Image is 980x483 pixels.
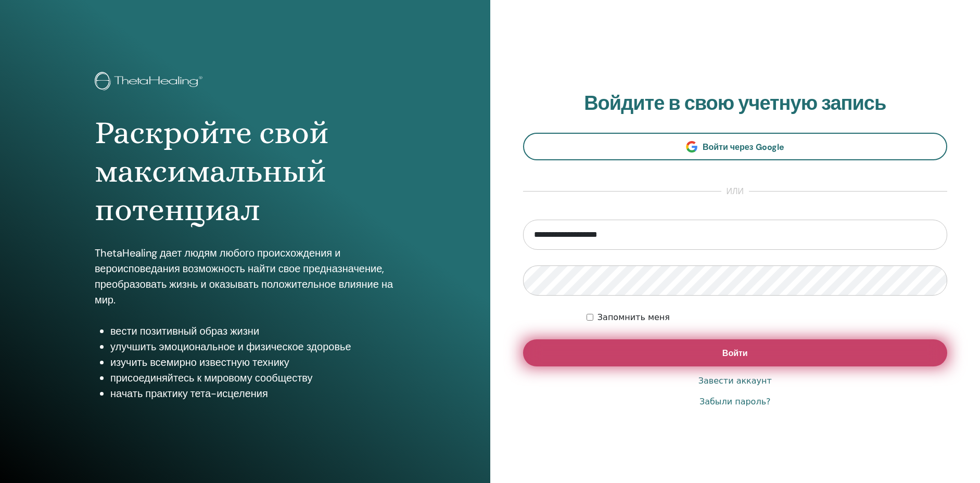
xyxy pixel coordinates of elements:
font: Войдите в свою учетную запись [584,90,886,116]
div: Оставьте меня аутентифицированным на неопределенный срок или пока я не выйду из системы вручную [587,311,947,324]
font: начать практику тета-исцеления [110,387,268,400]
font: ThetaHealing дает людям любого происхождения и вероисповедания возможность найти свое предназначе... [95,246,393,307]
font: Забыли пароль? [699,397,771,406]
button: Войти [523,339,948,366]
font: присоединяйтесь к мировому сообществу [110,371,313,385]
a: Завести аккаунт [698,375,772,387]
font: улучшить эмоциональное и физическое здоровье [110,340,351,353]
font: изучить всемирно известную технику [110,355,289,369]
font: Раскройте свой максимальный потенциал [95,114,329,228]
a: Войти через Google [523,133,948,160]
font: Завести аккаунт [698,376,772,386]
font: или [727,186,744,197]
a: Забыли пароль? [699,396,771,408]
font: Войти [722,348,748,359]
font: Войти через Google [703,142,784,152]
font: Запомнить меня [597,312,670,322]
font: вести позитивный образ жизни [110,324,259,338]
